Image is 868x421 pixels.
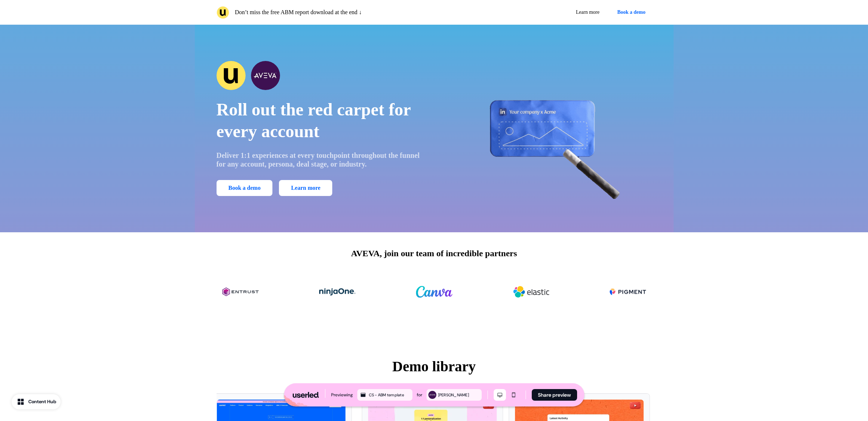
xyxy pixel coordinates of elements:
[351,247,517,260] p: AVEVA, join our team of incredible partners
[611,6,652,19] button: Book a demo
[438,392,480,398] div: [PERSON_NAME]
[507,389,520,401] button: Mobile mode
[217,151,424,168] p: Deliver 1:1 experiences at every touchpoint throughout the funnel for any account, persona, deal ...
[28,398,56,405] div: Content Hub
[279,180,332,196] a: Learn more
[570,6,605,19] a: Learn more
[235,8,362,17] p: Don’t miss the free ABM report download at the end ↓
[532,389,577,401] button: Share preview
[331,391,353,398] div: Previewing
[12,394,61,409] button: Content Hub
[417,391,422,398] div: for
[217,356,652,377] p: Demo library
[217,100,411,141] span: Roll out the red carpet for every account
[217,180,273,196] button: Book a demo
[369,392,411,398] div: CS - ABM template
[494,389,506,401] button: Desktop mode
